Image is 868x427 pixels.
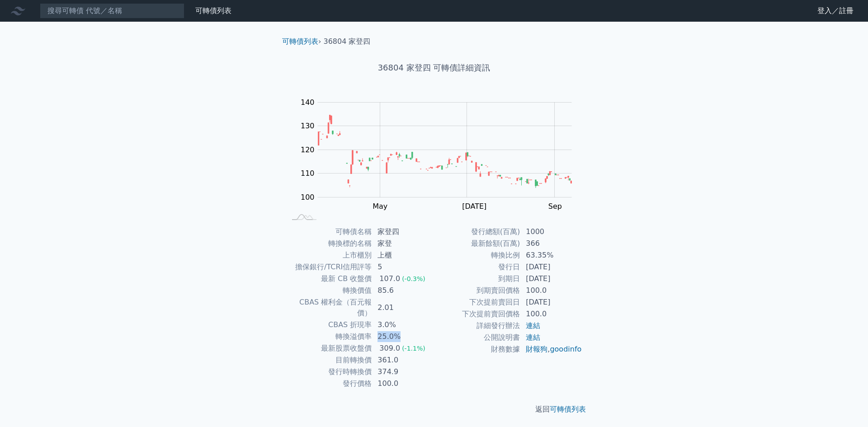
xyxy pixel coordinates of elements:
input: 搜尋可轉債 代號／名稱 [40,3,184,19]
td: CBAS 折現率 [286,319,372,331]
td: 最新股票收盤價 [286,343,372,354]
td: 發行日 [434,261,520,273]
span: (-0.3%) [402,275,425,282]
td: 3.0% [372,319,434,331]
td: 下次提前賣回價格 [434,308,520,320]
h1: 36804 家登四 可轉債詳細資訊 [275,61,593,74]
a: goodinfo [550,345,581,353]
tspan: 120 [301,145,315,154]
td: 1000 [520,226,582,238]
td: 5 [372,261,434,273]
a: 連結 [526,321,540,330]
td: 轉換價值 [286,285,372,296]
td: 上市櫃別 [286,249,372,261]
div: 聊天小工具 [823,384,868,427]
td: 發行總額(百萬) [434,226,520,238]
td: 100.0 [372,378,434,389]
td: 最新 CB 收盤價 [286,273,372,285]
td: [DATE] [520,273,582,285]
td: [DATE] [520,261,582,273]
td: 擔保銀行/TCRI信用評等 [286,261,372,273]
td: 361.0 [372,354,434,366]
td: 63.35% [520,249,582,261]
td: 詳細發行辦法 [434,320,520,332]
td: 轉換比例 [434,249,520,261]
td: 家登四 [372,226,434,238]
tspan: Sep [548,202,562,211]
td: 2.01 [372,296,434,319]
td: 100.0 [520,285,582,296]
a: 登入／註冊 [810,4,861,18]
tspan: 140 [301,98,315,107]
div: 309.0 [377,343,402,354]
li: 36804 家登四 [324,36,371,47]
td: , [520,343,582,355]
td: 最新餘額(百萬) [434,238,520,249]
g: Chart [296,98,585,211]
a: 可轉債列表 [282,37,318,46]
td: 家登 [372,238,434,249]
a: 財報狗 [526,345,547,353]
td: 可轉債名稱 [286,226,372,238]
td: 轉換標的名稱 [286,238,372,249]
td: 轉換溢價率 [286,331,372,343]
td: 366 [520,238,582,249]
tspan: 130 [301,122,315,130]
td: 85.6 [372,285,434,296]
div: 107.0 [377,273,402,284]
span: (-1.1%) [402,345,425,352]
td: 上櫃 [372,249,434,261]
td: 到期賣回價格 [434,285,520,296]
td: 到期日 [434,273,520,285]
a: 連結 [526,333,540,342]
p: 返回 [275,404,593,415]
td: 100.0 [520,308,582,320]
td: [DATE] [520,296,582,308]
td: 公開說明書 [434,332,520,343]
li: › [282,36,321,47]
td: 目前轉換價 [286,354,372,366]
tspan: May [373,202,387,211]
td: 發行價格 [286,378,372,389]
td: CBAS 權利金（百元報價） [286,296,372,319]
tspan: 110 [301,169,315,178]
td: 25.0% [372,331,434,343]
a: 可轉債列表 [550,405,586,413]
td: 財務數據 [434,343,520,355]
tspan: 100 [301,193,315,202]
td: 374.9 [372,366,434,378]
td: 下次提前賣回日 [434,296,520,308]
td: 發行時轉換價 [286,366,372,378]
a: 可轉債列表 [195,6,231,15]
tspan: [DATE] [462,202,486,211]
iframe: Chat Widget [823,384,868,427]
